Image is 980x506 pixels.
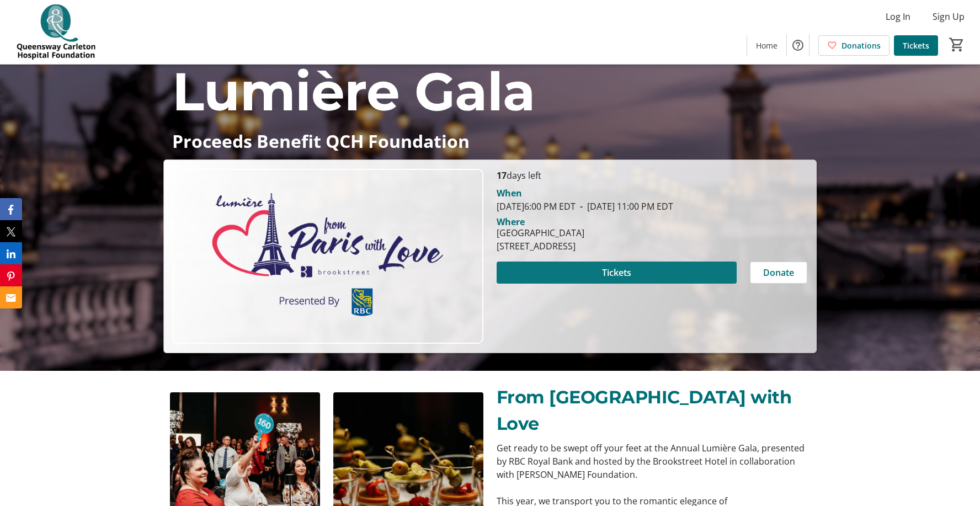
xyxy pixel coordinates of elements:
[172,131,808,151] p: Proceeds Benefit QCH Foundation
[787,34,809,56] button: Help
[886,10,910,23] span: Log In
[903,40,929,51] span: Tickets
[497,262,737,284] button: Tickets
[947,35,967,55] button: Cart
[7,4,105,60] img: QCH Foundation's Logo
[497,187,522,200] div: When
[818,35,890,56] a: Donations
[497,239,584,253] div: [STREET_ADDRESS]
[602,266,631,279] span: Tickets
[497,441,810,481] p: Get ready to be swept off your feet at the Annual Lumière Gala, presented by RBC Royal Bank and h...
[497,169,807,182] p: days left
[576,200,587,212] span: -
[497,169,507,182] span: 17
[497,384,810,437] p: From [GEOGRAPHIC_DATA] with Love
[877,8,919,25] button: Log In
[841,40,881,51] span: Donations
[747,35,786,56] a: Home
[933,10,965,23] span: Sign Up
[173,169,483,344] img: Campaign CTA Media Photo
[750,262,807,284] button: Donate
[894,35,938,56] a: Tickets
[497,217,525,226] div: Where
[497,226,584,239] div: [GEOGRAPHIC_DATA]
[924,8,973,25] button: Sign Up
[763,266,794,279] span: Donate
[576,200,673,212] span: [DATE] 11:00 PM EDT
[172,59,535,124] span: Lumière Gala
[756,40,777,51] span: Home
[497,200,576,212] span: [DATE] 6:00 PM EDT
